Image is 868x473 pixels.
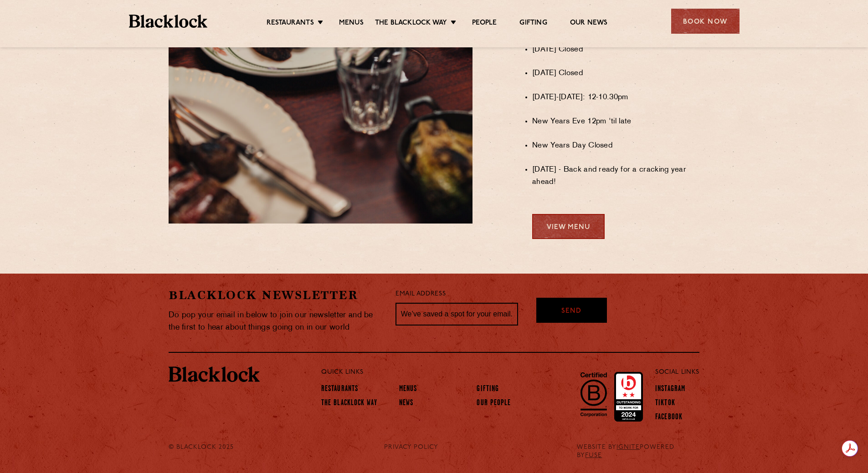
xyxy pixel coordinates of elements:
[532,116,699,128] li: New Years Eve 12pm 'til late
[169,366,260,382] img: BL_Textured_Logo-footer-cropped.svg
[532,44,699,56] li: [DATE] Closed
[570,19,608,29] a: Our News
[532,92,699,104] li: [DATE]-[DATE]: 12-10.30pm
[614,372,643,422] img: Accred_2023_2star.png
[655,366,699,378] p: Social Links
[321,385,358,395] a: Restaurants
[395,303,518,326] input: We’ve saved a spot for your email...
[169,309,382,334] p: Do pop your email in below to join our newsletter and be the first to hear about things going on ...
[532,67,699,80] li: [DATE] Closed
[399,399,413,409] a: News
[321,366,625,378] p: Quick Links
[339,19,364,29] a: Menus
[655,413,683,423] a: Facebook
[532,140,699,152] li: New Years Day Closed
[655,399,675,409] a: TikTok
[561,306,581,317] span: Send
[519,19,547,29] a: Gifting
[129,15,208,28] img: BL_Textured_Logo-footer-cropped.svg
[321,399,377,409] a: The Blacklock Way
[575,367,612,422] img: B-Corp-Logo-Black-RGB.svg
[267,19,314,29] a: Restaurants
[384,443,438,452] a: PRIVACY POLICY
[472,19,497,29] a: People
[169,287,382,303] h2: Blacklock Newsletter
[532,164,699,188] li: [DATE] - Back and ready for a cracking year ahead!
[395,289,446,300] label: Email Address
[532,214,605,239] a: View Menu
[671,9,740,34] div: Book Now
[616,444,640,451] a: IGNITE
[585,452,602,459] a: FUSE
[399,385,417,395] a: Menus
[477,399,511,409] a: Our People
[570,443,706,460] div: WEBSITE BY POWERED BY
[375,19,447,29] a: The Blacklock Way
[477,385,499,395] a: Gifting
[655,385,685,395] a: Instagram
[162,443,252,460] div: © Blacklock 2025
